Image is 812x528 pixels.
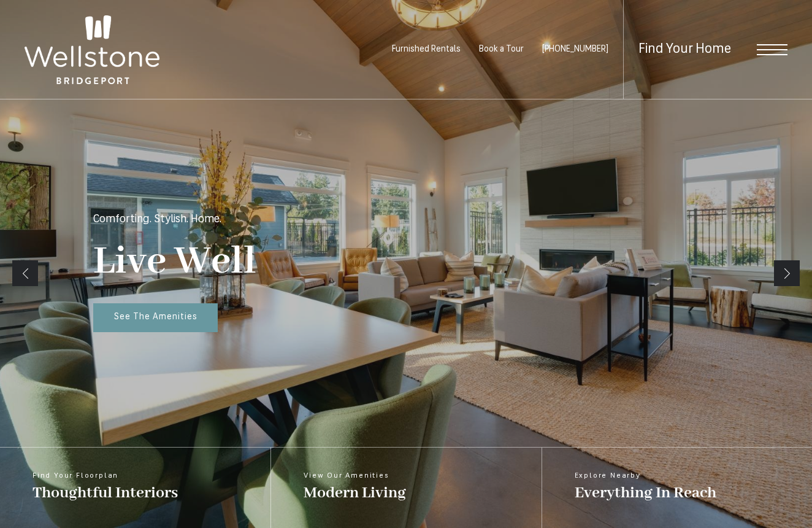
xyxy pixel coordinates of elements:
[12,260,38,286] a: Previous
[542,45,608,54] span: [PHONE_NUMBER]
[270,448,541,528] a: View Our Amenities
[93,238,256,286] p: Live Well
[479,45,524,54] a: Book a Tour
[575,472,716,479] span: Explore Nearby
[392,45,461,54] a: Furnished Rentals
[93,214,221,225] p: Comforting. Stylish. Home.
[304,483,406,503] span: Modern Living
[638,42,731,56] a: Find Your Home
[542,448,812,528] a: Explore Nearby
[774,260,800,286] a: Next
[757,44,787,55] button: Open Menu
[25,15,159,84] img: Wellstone
[542,45,608,54] a: Call Us at (253) 642-8681
[33,483,178,503] span: Thoughtful Interiors
[575,483,716,503] span: Everything In Reach
[93,303,218,333] a: See The Amenities
[33,472,178,479] span: Find Your Floorplan
[304,472,406,479] span: View Our Amenities
[114,313,197,322] span: See The Amenities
